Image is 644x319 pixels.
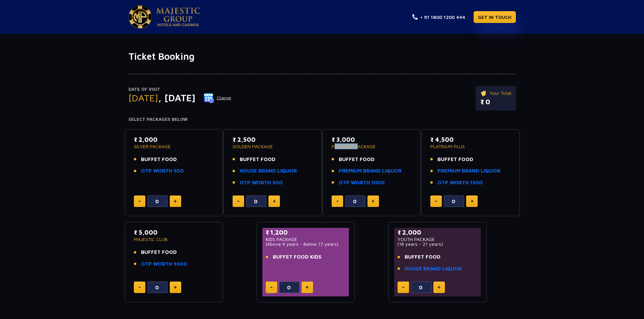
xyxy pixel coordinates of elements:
[134,135,214,144] p: ₹ 2,000
[430,144,510,149] p: PLATINUM PLUS
[339,179,385,187] a: OTP WORTH 1000
[128,5,152,28] img: Majestic Pride
[233,135,313,144] p: ₹ 2,500
[128,51,516,62] h1: Ticket Booking
[204,92,232,103] button: Change
[141,167,184,175] a: OTP WORTH 500
[240,179,283,187] a: OTP WORTH 500
[128,86,232,93] p: Date of Visit
[339,167,402,175] a: PREMIUM BRAND LIQUOR
[270,287,272,288] img: minus
[412,14,465,21] a: + 91 1800 1200 444
[141,156,177,163] span: BUFFET FOOD
[480,97,511,107] p: ₹ 0
[134,237,214,242] p: MAJESTIC CLUB
[134,228,214,237] p: ₹ 5,000
[237,201,239,202] img: minus
[128,92,158,103] span: [DATE]
[405,265,462,273] a: HOUSE BRAND LIQUOR
[240,156,276,163] span: BUFFET FOOD
[306,286,309,289] img: plus
[332,135,412,144] p: ₹ 3,000
[471,200,474,203] img: plus
[398,228,478,237] p: ₹ 2,000
[266,242,346,246] p: (Above 4 years - Below 17 years)
[437,286,440,289] img: plus
[372,200,375,203] img: plus
[336,201,338,202] img: minus
[398,237,478,242] p: YOUTH PACKAGE
[139,287,141,288] img: minus
[139,201,141,202] img: minus
[480,89,511,97] p: Your Total
[474,11,516,23] a: GET IN TOUCH
[437,167,500,175] a: PREMIUM BRAND LIQUOR
[240,167,297,175] a: HOUSE BRAND LIQUOR
[158,92,195,103] span: , [DATE]
[128,117,516,122] h4: Select Packages Below
[233,144,313,149] p: GOLDEN PACKAGE
[402,287,404,288] img: minus
[273,253,321,261] span: BUFFET FOOD KIDS
[435,201,437,202] img: minus
[273,200,276,203] img: plus
[134,144,214,149] p: SILVER PACKAGE
[156,7,200,26] img: Majestic Pride
[266,237,346,242] p: KIDS PACKAGE
[266,228,346,237] p: ₹ 1,200
[398,242,478,246] p: (18 years - 21 years)
[332,144,412,149] p: PLATINUM PACKAGE
[174,200,177,203] img: plus
[437,156,473,163] span: BUFFET FOOD
[437,179,483,187] a: OTP WORTH 1500
[339,156,375,163] span: BUFFET FOOD
[141,260,187,268] a: OTP WORTH 5500
[480,89,487,97] img: ticket
[430,135,510,144] p: ₹ 4,500
[141,248,177,256] span: BUFFET FOOD
[405,253,440,261] span: BUFFET FOOD
[174,286,177,289] img: plus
